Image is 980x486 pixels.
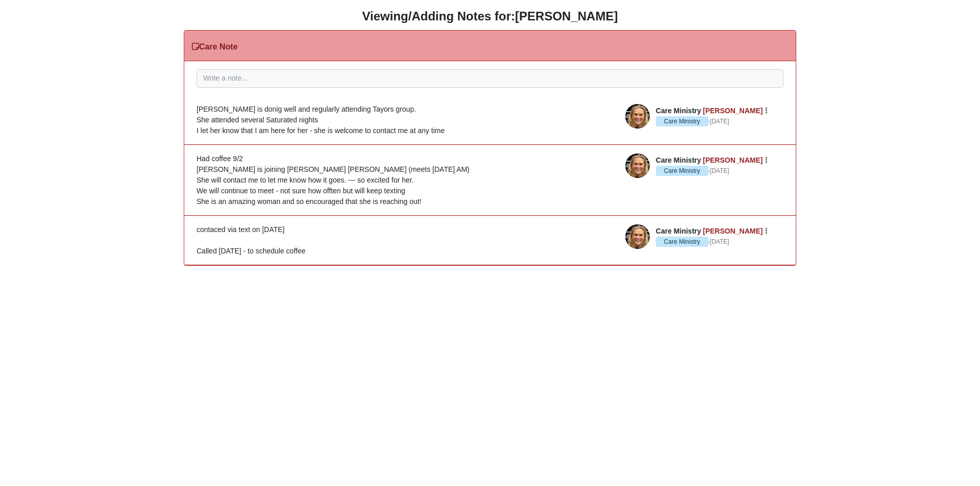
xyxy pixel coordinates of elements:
div: Had coffee 9/2 [PERSON_NAME] is joining [PERSON_NAME] [PERSON_NAME] (meets [DATE] AM) She will co... [197,154,783,207]
a: [DATE] [710,166,729,175]
span: · [656,116,710,126]
a: [DATE] [710,117,729,126]
a: [PERSON_NAME] [703,227,763,235]
a: [PERSON_NAME] [703,107,763,115]
strong: [PERSON_NAME] [515,9,618,23]
a: [DATE] [710,237,729,246]
span: Care Ministry [656,116,708,126]
div: contaced via text on [DATE] Called [DATE] - to schedule coffee [197,224,783,257]
h3: Care Note [192,42,238,52]
span: Care Ministry [656,166,708,176]
span: Care Ministry [656,107,701,115]
span: Care Ministry [656,156,701,164]
div: [PERSON_NAME] is donig well and regularly attending Tayors group. She attended several Saturated ... [197,104,783,136]
span: Care Ministry [656,227,701,235]
time: September 2, 2025, 4:04 PM [710,238,729,245]
span: · [656,237,710,247]
img: Robin Bedwell [625,224,650,249]
img: Robin Bedwell [625,104,650,129]
time: September 27, 2025, 2:48 PM [710,118,729,125]
a: [PERSON_NAME] [703,156,763,164]
span: · [656,166,710,176]
time: September 2, 2025, 4:07 PM [710,167,729,174]
h3: Viewing/Adding Notes for: [8,9,972,24]
img: Robin Bedwell [625,154,650,178]
span: Care Ministry [656,237,708,247]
